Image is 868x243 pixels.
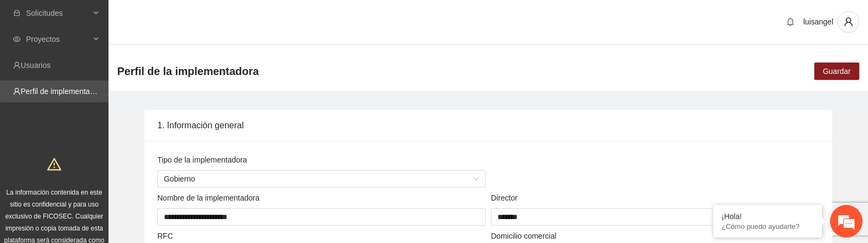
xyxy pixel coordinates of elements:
[157,110,819,141] div: 1. Información general
[491,230,557,242] label: Domicilio comercial
[838,11,859,33] button: user
[26,28,90,50] span: Proyectos
[47,157,61,171] span: warning
[5,144,207,182] textarea: Escriba su mensaje y pulse “Intro”
[157,154,247,166] label: Tipo de la implementadora
[13,9,21,17] span: inbox
[823,65,851,77] span: Guardar
[838,17,859,27] span: user
[13,35,21,43] span: eye
[803,17,833,26] span: luisangel
[164,171,479,187] span: Gobierno
[157,230,173,242] label: RFC
[26,2,90,24] span: Solicitudes
[157,192,259,204] label: Nombre de la implementadora
[814,63,859,80] button: Guardar
[56,55,182,70] div: Chatee con nosotros ahora
[21,61,50,70] a: Usuarios
[722,212,814,221] div: ¡Hola!
[178,5,204,32] div: Minimizar ventana de chat en vivo
[21,87,105,96] a: Perfil de implementadora
[782,17,799,26] span: bell
[117,63,259,80] span: Perfil de la implementadora
[722,222,814,230] p: ¿Cómo puedo ayudarte?
[491,192,518,204] label: Director
[63,68,150,178] span: Estamos en línea.
[782,13,799,30] button: bell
